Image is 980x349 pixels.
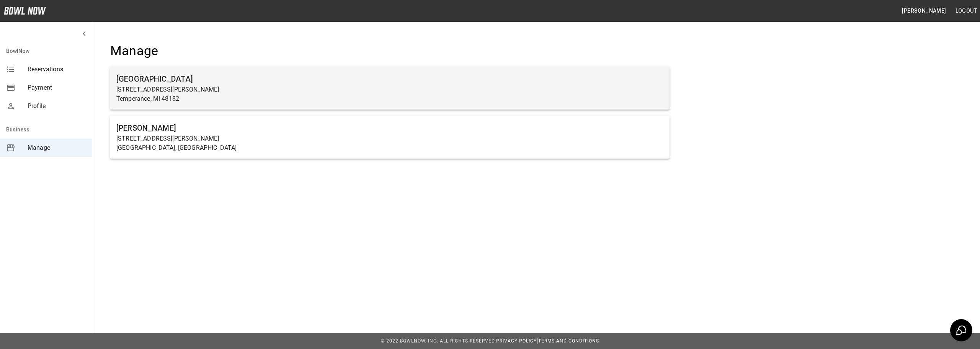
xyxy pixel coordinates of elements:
span: © 2022 BowlNow, Inc. All Rights Reserved. [381,338,496,344]
span: Profile [28,102,86,111]
button: Logout [952,4,980,18]
span: Reservations [28,65,86,74]
p: [STREET_ADDRESS][PERSON_NAME] [116,85,663,94]
p: [STREET_ADDRESS][PERSON_NAME] [116,134,663,143]
button: [PERSON_NAME] [899,4,949,18]
span: Payment [28,83,86,92]
h6: [GEOGRAPHIC_DATA] [116,73,663,85]
p: [GEOGRAPHIC_DATA], [GEOGRAPHIC_DATA] [116,143,663,152]
p: Temperance, MI 48182 [116,94,663,103]
h6: [PERSON_NAME] [116,122,663,134]
a: Terms and Conditions [538,338,599,344]
span: Manage [28,143,86,152]
img: logo [4,7,46,15]
a: Privacy Policy [496,338,537,344]
h4: Manage [110,43,670,59]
